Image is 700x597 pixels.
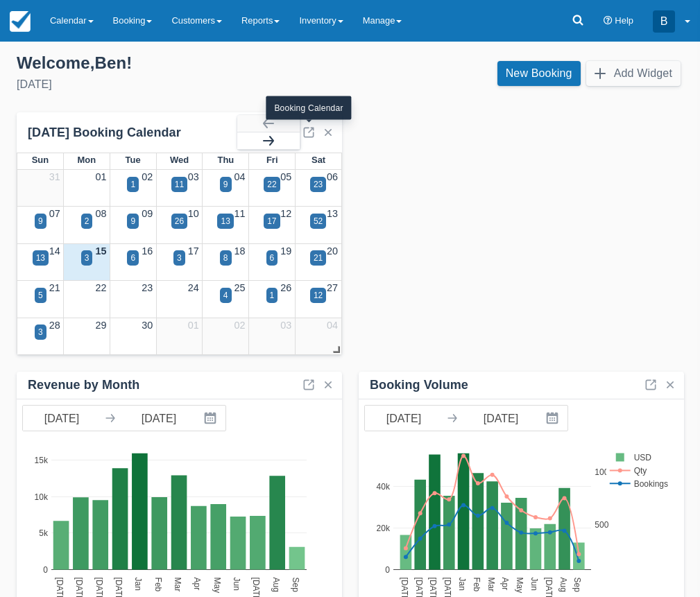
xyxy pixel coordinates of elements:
[130,252,135,264] div: 6
[38,326,43,338] div: 3
[223,178,228,191] div: 9
[17,53,339,73] div: Welcome , Ben !
[17,76,339,93] div: [DATE]
[38,215,43,227] div: 9
[170,155,189,165] span: Wed
[85,215,89,227] div: 2
[142,245,153,257] a: 16
[327,208,338,219] a: 13
[266,155,278,165] span: Fri
[49,320,60,331] a: 28
[188,171,199,182] a: 03
[280,245,291,257] a: 19
[615,15,633,26] span: Help
[95,320,106,331] a: 29
[120,406,198,431] input: End Date
[142,208,153,219] a: 09
[314,289,323,302] div: 12
[653,10,675,33] div: B
[280,208,291,219] a: 12
[95,208,106,219] a: 08
[85,252,89,264] div: 3
[175,178,184,191] div: 11
[586,61,681,86] button: Add Widget
[462,406,540,431] input: End Date
[370,377,468,393] div: Booking Volume
[217,155,234,165] span: Thu
[267,215,276,227] div: 17
[327,282,338,293] a: 27
[142,320,153,331] a: 30
[314,215,323,227] div: 52
[234,171,246,182] a: 04
[327,320,338,331] a: 04
[10,11,31,32] img: checkfront-main-nav-mini-logo.png
[142,282,153,293] a: 23
[234,282,246,293] a: 25
[95,282,106,293] a: 22
[130,178,135,191] div: 1
[280,171,291,182] a: 05
[49,282,60,293] a: 21
[223,289,228,302] div: 4
[327,171,338,182] a: 06
[36,252,45,264] div: 13
[270,252,275,264] div: 6
[95,245,106,257] a: 15
[365,406,443,431] input: Start Date
[267,178,276,191] div: 22
[49,245,60,257] a: 14
[188,282,199,293] a: 24
[221,215,230,227] div: 13
[49,208,60,219] a: 07
[32,155,49,165] span: Sun
[314,178,323,191] div: 23
[266,96,351,120] div: Booking Calendar
[223,252,228,264] div: 8
[188,245,199,257] a: 17
[175,215,184,227] div: 26
[234,245,246,257] a: 18
[198,406,225,431] button: Interact with the calendar and add the check-in date for your trip.
[270,289,275,302] div: 1
[23,406,101,431] input: Start Date
[314,252,323,264] div: 21
[130,215,135,227] div: 9
[280,282,291,293] a: 26
[327,245,338,257] a: 20
[188,320,199,331] a: 01
[177,252,182,264] div: 3
[234,320,246,331] a: 02
[142,171,153,182] a: 02
[38,289,43,302] div: 5
[604,17,613,26] i: Help
[188,208,199,219] a: 10
[280,320,291,331] a: 03
[28,377,139,393] div: Revenue by Month
[49,171,60,182] a: 31
[497,61,581,86] a: New Booking
[540,406,567,431] button: Interact with the calendar and add the check-in date for your trip.
[126,155,141,165] span: Tue
[77,155,96,165] span: Mon
[234,208,246,219] a: 11
[311,155,325,165] span: Sat
[28,125,237,141] div: [DATE] Booking Calendar
[95,171,106,182] a: 01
